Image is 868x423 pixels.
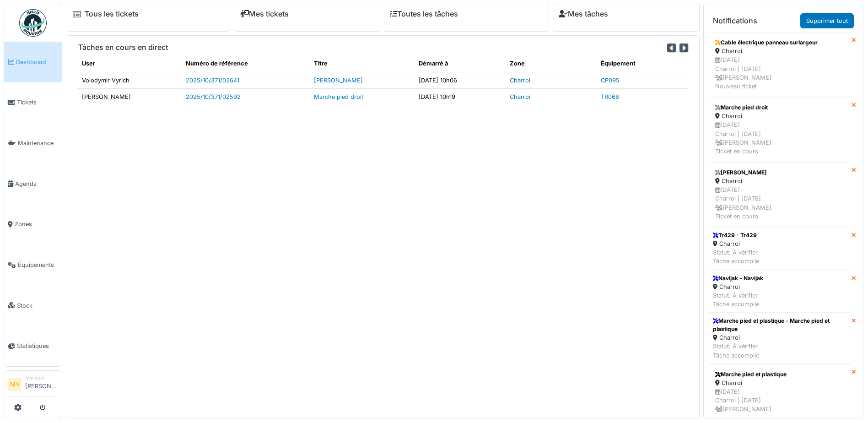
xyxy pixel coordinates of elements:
a: Mes tickets [240,10,289,18]
div: Manager [25,374,58,381]
div: Charroi [715,112,846,120]
a: MV Manager[PERSON_NAME] [8,374,58,396]
a: Agenda [4,163,62,204]
td: Volodymir Vyrich [78,72,182,88]
span: Stock [17,301,58,310]
a: CP095 [601,77,620,84]
a: Zones [4,204,62,245]
h6: Notifications [713,16,757,25]
a: Tr429 - Tr429 Charroi Statut: À vérifierTâche accomplie [709,227,852,270]
div: Charroi [713,282,763,291]
li: [PERSON_NAME] [25,374,58,394]
a: Toutes les tâches [390,10,458,18]
span: translation missing: fr.shared.user [82,60,95,67]
span: Zones [15,220,58,228]
a: 2025/10/371/02592 [186,93,241,100]
div: Tr429 - Tr429 [713,231,759,239]
div: [PERSON_NAME] [715,168,846,177]
td: [DATE] 10h19 [415,88,506,105]
img: Badge_color-CXgf-gQk.svg [19,9,47,37]
a: Marche pied droit Charroi [DATE]Charroi | [DATE] [PERSON_NAME]Ticket en cours [709,97,852,162]
span: Maintenance [18,139,58,147]
a: Marche pied droit [314,93,363,100]
div: Cable électrique panneau surlargeur [715,38,846,47]
div: Marche pied et plastique - Marche pied et plastique [713,317,848,333]
a: Dashboard [4,42,62,82]
th: Équipement [597,55,688,72]
a: Navijak - Navijak Charroi Statut: À vérifierTâche accomplie [709,270,852,313]
a: Statistiques [4,326,62,367]
div: Charroi [715,177,846,185]
a: [PERSON_NAME] Charroi [DATE]Charroi | [DATE] [PERSON_NAME]Ticket en cours [709,162,852,227]
div: Statut: À vérifier Tâche accomplie [713,248,759,266]
a: Équipements [4,244,62,285]
span: Dashboard [16,58,58,66]
span: Tickets [17,98,58,107]
div: Charroi [715,379,846,387]
div: Marche pied droit [715,103,846,112]
a: Tickets [4,82,62,123]
a: Cable électrique panneau surlargeur Charroi [DATE]Charroi | [DATE] [PERSON_NAME]Nouveau ticket [709,32,852,97]
a: Marche pied et plastique - Marche pied et plastique Charroi Statut: À vérifierTâche accomplie [709,313,852,364]
th: Zone [506,55,597,72]
div: Statut: À vérifier Tâche accomplie [713,291,763,309]
th: Démarré à [415,55,506,72]
div: Navijak - Navijak [713,274,763,282]
h6: Tâches en cours en direct [78,43,168,52]
span: Équipements [18,260,58,269]
li: MV [8,378,22,391]
span: Agenda [15,179,58,188]
a: 2025/10/371/02641 [186,77,239,84]
a: Charroi [510,93,530,100]
div: Charroi [713,333,848,342]
div: [DATE] Charroi | [DATE] [PERSON_NAME] Ticket en cours [715,185,846,221]
td: [PERSON_NAME] [78,88,182,105]
a: Maintenance [4,123,62,163]
span: Statistiques [17,342,58,350]
div: Statut: À vérifier Tâche accomplie [713,342,848,359]
a: [PERSON_NAME] [314,77,363,84]
th: Titre [310,55,415,72]
div: Charroi [713,239,759,248]
th: Numéro de référence [182,55,310,72]
div: Charroi [715,47,846,55]
a: Supprimer tout [800,13,854,28]
a: Mes tâches [559,10,608,18]
div: [DATE] Charroi | [DATE] [PERSON_NAME] Ticket en cours [715,120,846,156]
div: [DATE] Charroi | [DATE] [PERSON_NAME] Nouveau ticket [715,55,846,91]
a: TR068 [601,93,619,100]
a: Stock [4,285,62,326]
a: Charroi [510,77,530,84]
a: Tous les tickets [85,10,139,18]
div: [DATE] Charroi | [DATE] [PERSON_NAME] Ticket en cours [715,387,846,423]
div: Marche pied et plastique [715,370,846,379]
td: [DATE] 10h06 [415,72,506,88]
